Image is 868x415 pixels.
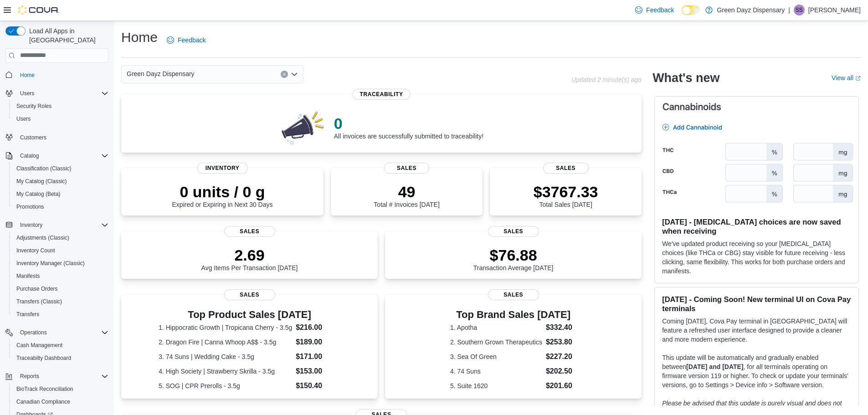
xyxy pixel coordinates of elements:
[13,353,108,364] span: Traceabilty Dashboard
[488,226,539,237] span: Sales
[296,322,340,333] dd: $216.00
[13,271,108,282] span: Manifests
[662,217,851,236] h3: [DATE] - [MEDICAL_DATA] choices are now saved when receiving
[717,5,785,15] p: Green Dayz Dispensary
[9,270,112,282] button: Manifests
[9,308,112,321] button: Transfers
[9,162,112,175] button: Classification (Classic)
[16,178,67,185] span: My Catalog (Classic)
[13,309,43,320] a: Transfers
[832,74,861,82] a: View allExternal link
[20,90,34,97] span: Users
[16,285,58,292] span: Purchase Orders
[13,113,108,124] span: Users
[224,226,275,237] span: Sales
[546,380,576,391] dd: $201.60
[159,381,292,390] dt: 5. SOG | CPR Prerolls - 3.5g
[9,339,112,352] button: Cash Management
[488,289,539,300] span: Sales
[450,381,542,390] dt: 5. Suite 1620
[374,183,439,208] div: Total # Invoices [DATE]
[450,323,542,332] dt: 1. Apotha
[159,323,292,332] dt: 1. Hippocratic Growth | Tropicana Cherry - 3.5g
[546,366,576,377] dd: $202.50
[20,221,42,229] span: Inventory
[20,373,39,380] span: Reports
[794,5,805,15] div: Scott Swanner
[13,245,59,256] a: Inventory Count
[334,114,483,133] p: 0
[9,282,112,295] button: Purchase Orders
[16,70,38,81] a: Home
[546,351,576,362] dd: $227.20
[796,5,803,15] span: SS
[26,26,108,45] span: Load All Apps in [GEOGRAPHIC_DATA]
[159,367,292,376] dt: 4. High Society | Strawberry Skrilla - 3.5g
[682,5,701,15] input: Dark Mode
[9,100,112,113] button: Security Roles
[9,295,112,308] button: Transfers (Classic)
[13,113,34,124] a: Users
[16,327,108,338] span: Operations
[2,131,112,144] button: Customers
[9,352,112,364] button: Traceabilty Dashboard
[646,5,674,15] span: Feedback
[384,163,430,174] span: Sales
[16,102,51,110] span: Security Roles
[662,353,851,389] p: This update will be automatically and gradually enabled between , for all terminals operating on ...
[296,337,340,348] dd: $189.00
[9,257,112,270] button: Inventory Manager (Classic)
[13,353,75,364] a: Traceabilty Dashboard
[16,385,73,393] span: BioTrack Reconciliation
[159,352,292,361] dt: 3. 74 Suns | Wedding Cake - 3.5g
[13,176,108,187] span: My Catalog (Classic)
[16,371,43,382] button: Reports
[16,247,55,254] span: Inventory Count
[546,322,576,333] dd: $332.40
[9,175,112,188] button: My Catalog (Classic)
[13,396,108,407] span: Canadian Compliance
[546,337,576,348] dd: $253.80
[16,298,62,305] span: Transfers (Classic)
[2,370,112,383] button: Reports
[13,258,108,269] span: Inventory Manager (Classic)
[281,71,288,78] button: Clear input
[13,283,62,294] a: Purchase Orders
[450,367,542,376] dt: 4. 74 Suns
[2,87,112,100] button: Users
[16,311,39,318] span: Transfers
[13,271,43,282] a: Manifests
[16,190,61,198] span: My Catalog (Beta)
[686,363,743,370] strong: [DATE] and [DATE]
[13,101,55,112] a: Security Roles
[534,183,598,208] div: Total Sales [DATE]
[16,371,108,382] span: Reports
[16,150,108,161] span: Catalog
[652,71,719,85] h2: What's new
[16,342,62,349] span: Cash Management
[296,351,340,362] dd: $171.00
[788,5,790,15] p: |
[334,114,483,140] div: All invoices are successfully submitted to traceability!
[13,384,77,395] a: BioTrack Reconciliation
[450,352,542,361] dt: 3. Sea Of Green
[450,338,542,347] dt: 2. Southern Grown Therapeutics
[13,296,108,307] span: Transfers (Classic)
[296,366,340,377] dd: $153.00
[9,188,112,200] button: My Catalog (Beta)
[13,396,74,407] a: Canadian Compliance
[13,340,108,351] span: Cash Management
[16,115,31,123] span: Users
[450,309,576,320] h3: Top Brand Sales [DATE]
[808,5,861,15] p: [PERSON_NAME]
[13,163,75,174] a: Classification (Classic)
[662,295,851,313] h3: [DATE] - Coming Soon! New terminal UI on Cova Pay terminals
[159,338,292,347] dt: 2. Dragon Fire | Canna Whoop A$$ - 3.5g
[127,68,195,79] span: Green Dayz Dispensary
[13,189,108,200] span: My Catalog (Beta)
[9,113,112,125] button: Users
[13,258,88,269] a: Inventory Manager (Classic)
[13,232,73,243] a: Adjustments (Classic)
[16,398,70,405] span: Canadian Compliance
[662,317,851,344] p: Coming [DATE], Cova Pay terminal in [GEOGRAPHIC_DATA] will feature a refreshed user interface des...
